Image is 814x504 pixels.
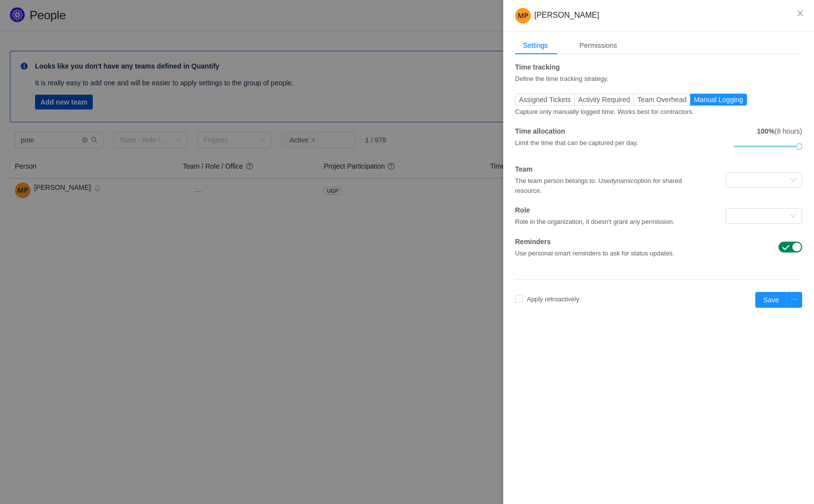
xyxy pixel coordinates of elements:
[694,96,743,104] span: Manual Logging
[515,36,556,55] div: Settings
[515,238,551,246] strong: Reminders
[796,9,804,17] i: icon: close
[757,127,775,135] strong: 100%
[515,247,731,258] div: Use personal smart reminders to ask for status updates.
[515,8,802,24] div: [PERSON_NAME]
[515,72,706,84] div: Define the time tracking strategy.
[752,127,802,135] span: (8 hours)
[515,106,754,117] div: Capture only manually logged time. Works best for contractors.
[572,36,625,55] div: Permissions
[578,96,630,104] span: Activity Required
[755,292,787,308] button: Save
[610,177,633,184] em: dynamic
[786,292,802,308] button: icon: ellipsis
[515,216,706,227] div: Role in the organization, it doesn't grant any permission.
[515,206,530,214] strong: Role
[515,127,565,135] strong: Time allocation
[519,96,571,104] span: Assigned Tickets
[515,175,706,195] div: The team person belongs to. Use option for shared resource.
[515,165,533,173] strong: Team
[523,295,583,303] span: Apply retroactively
[790,177,796,184] i: icon: down
[515,137,731,148] div: Limit the time that can be captured per day.
[637,96,687,104] span: Team Overhead
[515,63,560,71] strong: Time tracking
[515,8,531,24] img: MP-6.png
